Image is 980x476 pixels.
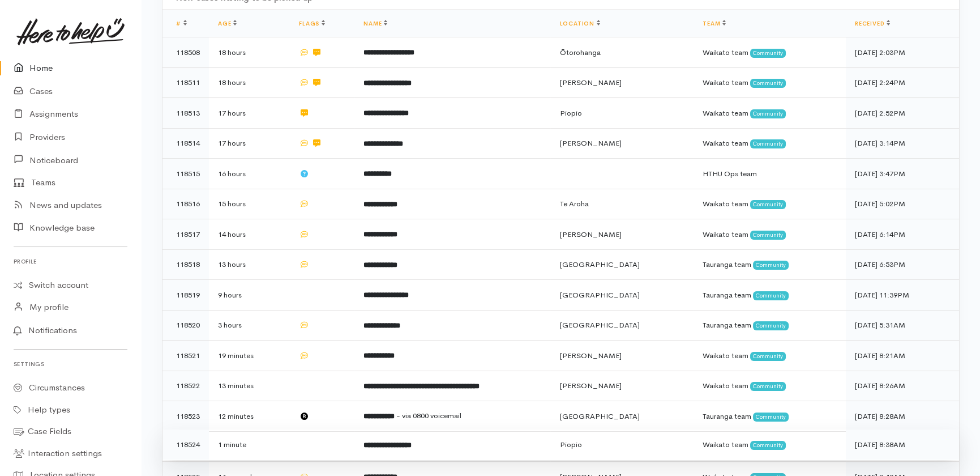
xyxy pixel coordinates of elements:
[694,371,846,401] td: Waikato team
[209,280,290,311] td: 9 hours
[559,260,639,269] span: [GEOGRAPHIC_DATA]
[559,78,621,87] span: [PERSON_NAME]
[694,98,846,129] td: Waikato team
[209,371,290,401] td: 13 minutes
[846,128,959,159] td: [DATE] 3:14PM
[396,411,461,420] span: - via 0800 voicemail
[846,310,959,341] td: [DATE] 5:31AM
[846,430,959,460] td: [DATE] 8:38AM
[750,441,786,450] span: Community
[209,159,290,189] td: 16 hours
[855,20,890,27] a: Received
[846,189,959,219] td: [DATE] 5:02PM
[846,159,959,189] td: [DATE] 3:47PM
[694,159,846,189] td: HTHU Ops team
[162,98,209,129] td: 118513
[694,128,846,159] td: Waikato team
[753,261,789,270] span: Community
[162,189,209,219] td: 118516
[299,20,325,27] a: Flags
[694,219,846,250] td: Waikato team
[209,67,290,98] td: 18 hours
[176,20,187,27] a: #
[750,200,786,209] span: Community
[846,98,959,129] td: [DATE] 2:52PM
[694,310,846,341] td: Tauranga team
[846,341,959,371] td: [DATE] 8:21AM
[209,401,290,432] td: 12 minutes
[694,189,846,219] td: Waikato team
[209,341,290,371] td: 19 minutes
[846,280,959,311] td: [DATE] 11:39PM
[162,430,209,460] td: 118524
[209,98,290,129] td: 17 hours
[846,37,959,68] td: [DATE] 2:03PM
[559,48,600,57] span: Ōtorohanga
[162,341,209,371] td: 118521
[559,351,621,360] span: [PERSON_NAME]
[559,411,639,421] span: [GEOGRAPHIC_DATA]
[750,231,786,240] span: Community
[209,310,290,341] td: 3 hours
[846,249,959,280] td: [DATE] 6:53PM
[162,37,209,68] td: 118508
[559,108,581,118] span: Piopio
[753,291,789,300] span: Community
[209,249,290,280] td: 13 hours
[162,67,209,98] td: 118511
[694,280,846,311] td: Tauranga team
[753,413,789,422] span: Community
[750,139,786,148] span: Community
[363,20,387,27] a: Name
[162,280,209,311] td: 118519
[162,310,209,341] td: 118520
[209,219,290,250] td: 14 hours
[14,356,127,372] h6: Settings
[750,79,786,88] span: Community
[218,20,237,27] a: Age
[559,138,621,148] span: [PERSON_NAME]
[694,341,846,371] td: Waikato team
[14,254,127,269] h6: Profile
[162,249,209,280] td: 118518
[559,290,639,300] span: [GEOGRAPHIC_DATA]
[209,430,290,460] td: 1 minute
[846,219,959,250] td: [DATE] 6:14PM
[694,430,846,460] td: Waikato team
[846,401,959,432] td: [DATE] 8:28AM
[694,67,846,98] td: Waikato team
[750,352,786,361] span: Community
[753,321,789,330] span: Community
[209,37,290,68] td: 18 hours
[559,440,581,449] span: Piopio
[162,401,209,432] td: 118523
[846,67,959,98] td: [DATE] 2:24PM
[162,371,209,401] td: 118522
[209,189,290,219] td: 15 hours
[694,401,846,432] td: Tauranga team
[162,128,209,159] td: 118514
[559,381,621,390] span: [PERSON_NAME]
[559,229,621,239] span: [PERSON_NAME]
[750,382,786,391] span: Community
[703,20,726,27] a: Team
[750,109,786,118] span: Community
[559,320,639,330] span: [GEOGRAPHIC_DATA]
[750,49,786,58] span: Community
[559,199,588,209] span: Te Aroha
[162,159,209,189] td: 118515
[209,128,290,159] td: 17 hours
[162,219,209,250] td: 118517
[559,20,600,27] a: Location
[694,37,846,68] td: Waikato team
[694,249,846,280] td: Tauranga team
[846,371,959,401] td: [DATE] 8:26AM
